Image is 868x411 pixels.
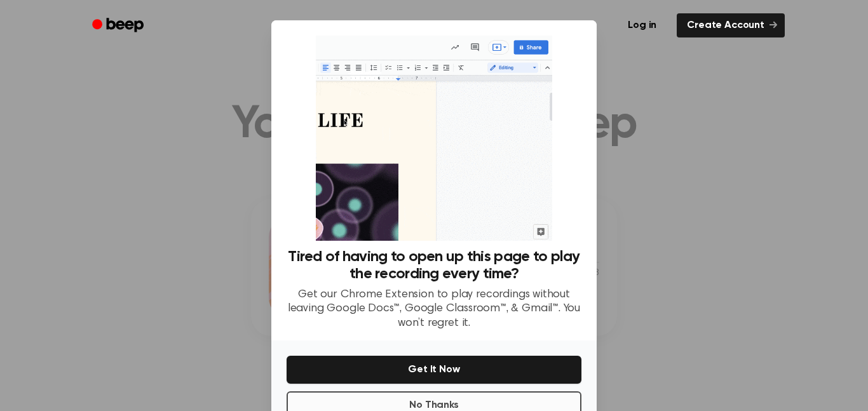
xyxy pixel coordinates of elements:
a: Log in [615,11,669,40]
a: Beep [83,13,155,38]
p: Get our Chrome Extension to play recordings without leaving Google Docs™, Google Classroom™, & Gm... [287,288,581,331]
h3: Tired of having to open up this page to play the recording every time? [287,248,581,283]
a: Create Account [677,13,785,37]
button: Get It Now [287,356,581,384]
img: Beep extension in action [316,36,552,241]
